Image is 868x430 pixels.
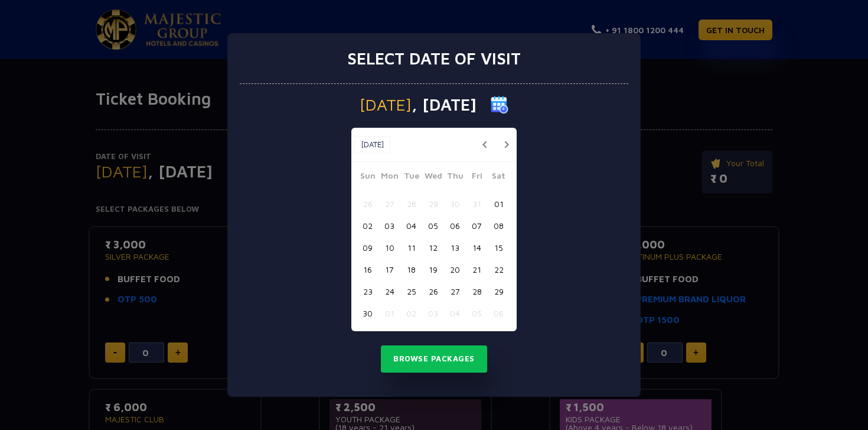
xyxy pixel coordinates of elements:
[378,237,400,258] button: 10
[378,280,400,302] button: 24
[466,169,488,186] span: Fri
[488,302,510,324] button: 06
[488,169,510,186] span: Sat
[378,258,400,280] button: 17
[347,49,521,69] h3: Select date of visit
[357,302,378,324] button: 30
[357,193,378,215] button: 26
[357,280,378,302] button: 23
[488,237,510,258] button: 15
[378,169,400,186] span: Mon
[357,237,378,258] button: 09
[412,96,477,113] span: , [DATE]
[488,215,510,237] button: 08
[444,302,466,324] button: 04
[400,280,422,302] button: 25
[357,215,378,237] button: 02
[466,193,488,215] button: 31
[400,258,422,280] button: 18
[444,193,466,215] button: 30
[422,215,444,237] button: 05
[422,258,444,280] button: 19
[400,169,422,186] span: Tue
[466,237,488,258] button: 14
[488,193,510,215] button: 01
[400,302,422,324] button: 02
[400,193,422,215] button: 28
[422,169,444,186] span: Wed
[357,258,378,280] button: 16
[466,280,488,302] button: 28
[422,302,444,324] button: 03
[400,215,422,237] button: 04
[378,302,400,324] button: 01
[444,280,466,302] button: 27
[422,237,444,258] button: 12
[444,258,466,280] button: 20
[444,215,466,237] button: 06
[444,237,466,258] button: 13
[360,96,412,113] span: [DATE]
[488,280,510,302] button: 29
[400,237,422,258] button: 11
[444,169,466,186] span: Thu
[422,280,444,302] button: 26
[354,136,390,154] button: [DATE]
[378,193,400,215] button: 27
[422,193,444,215] button: 29
[466,302,488,324] button: 05
[381,345,487,373] button: Browse Packages
[491,96,508,114] img: calender icon
[466,258,488,280] button: 21
[488,258,510,280] button: 22
[357,169,378,186] span: Sun
[466,215,488,237] button: 07
[378,215,400,237] button: 03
